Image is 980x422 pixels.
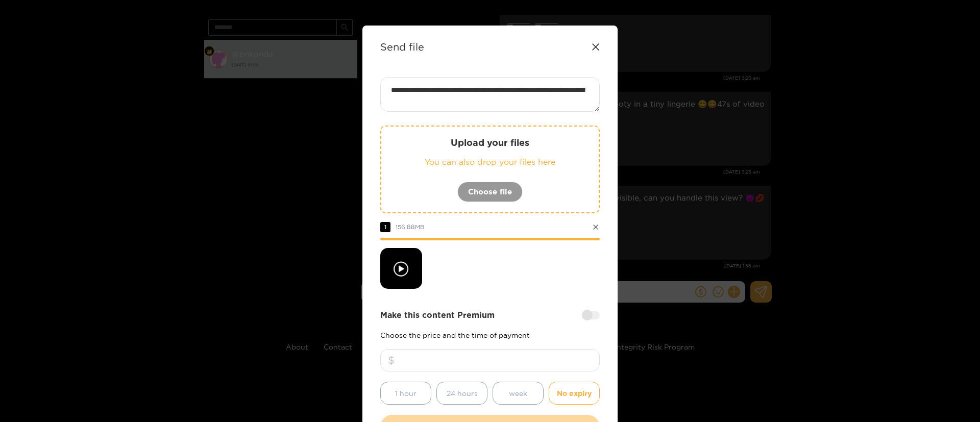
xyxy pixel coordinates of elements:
[380,309,495,321] strong: Make this content Premium
[447,387,478,399] span: 24 hours
[380,382,431,405] button: 1 hour
[493,382,544,405] button: week
[395,387,416,399] span: 1 hour
[396,224,425,230] span: 156.88 MB
[457,182,523,202] button: Choose file
[549,382,600,405] button: No expiry
[380,222,390,232] span: 1
[380,41,424,53] strong: Send file
[557,387,592,399] span: No expiry
[436,382,487,405] button: 24 hours
[509,387,527,399] span: week
[402,156,578,168] p: You can also drop your files here
[380,331,600,339] p: Choose the price and the time of payment
[402,137,578,148] p: Upload your files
